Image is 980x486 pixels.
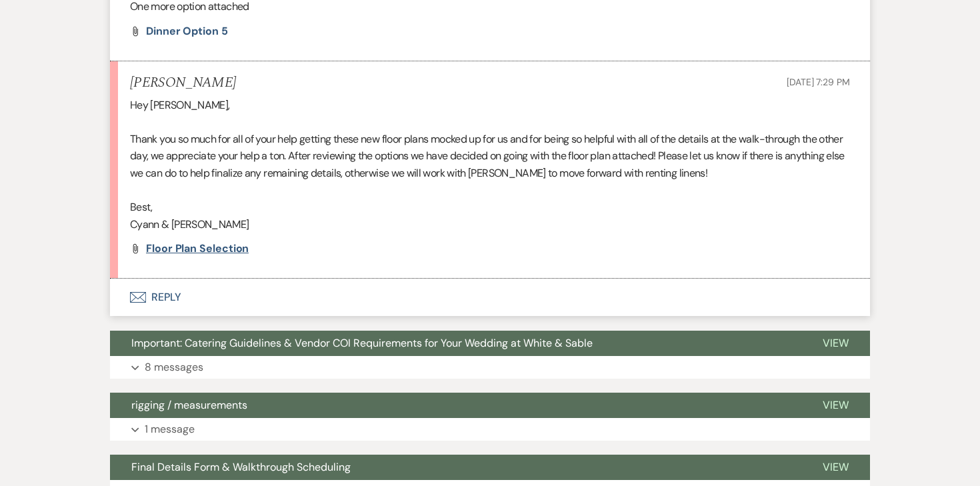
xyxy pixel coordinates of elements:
[787,76,850,88] span: [DATE] 7:29 PM
[131,460,351,474] span: Final Details Form & Walkthrough Scheduling
[110,356,870,379] button: 8 messages
[110,455,801,480] button: Final Details Form & Walkthrough Scheduling
[110,393,801,418] button: rigging / measurements
[110,279,870,316] button: Reply
[145,359,203,376] p: 8 messages
[110,418,870,441] button: 1 message
[146,241,249,255] span: Floor Plan Selection
[110,331,801,356] button: Important: Catering Guidelines & Vendor COI Requirements for Your Wedding at White & Sable
[130,216,850,233] p: Cyann & [PERSON_NAME]
[823,398,849,412] span: View
[131,336,593,350] span: Important: Catering Guidelines & Vendor COI Requirements for Your Wedding at White & Sable
[801,455,870,480] button: View
[801,393,870,418] button: View
[146,243,249,254] a: Floor Plan Selection
[130,75,236,91] h5: [PERSON_NAME]
[801,331,870,356] button: View
[131,398,247,412] span: rigging / measurements
[146,26,228,37] a: Dinner Option 5
[823,460,849,474] span: View
[130,199,850,216] p: Best,
[823,336,849,350] span: View
[146,24,228,38] span: Dinner Option 5
[130,131,850,182] p: Thank you so much for all of your help getting these new floor plans mocked up for us and for bei...
[130,97,850,114] p: Hey [PERSON_NAME],
[145,421,195,438] p: 1 message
